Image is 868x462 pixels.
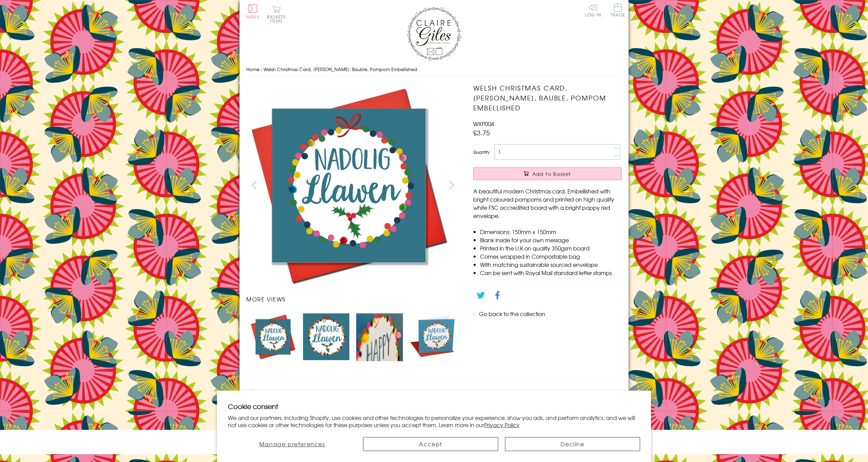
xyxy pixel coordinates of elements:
[611,3,625,18] a: Trade
[246,295,460,303] h3: More views
[270,14,286,24] span: 0 items
[259,440,325,448] span: Manage preferences
[228,437,356,451] button: Manage preferences
[479,310,545,318] a: Go back to the collection
[303,313,349,360] img: Welsh Christmas Card, Nadolig Llawen, Bauble, Pompom Embellished
[473,120,494,128] span: WXP004
[246,83,451,288] img: Welsh Christmas Card, Nadolig Llawen, Bauble, Pompom Embellished
[444,177,460,193] button: next
[473,83,622,112] h1: Welsh Christmas Card, [PERSON_NAME], Bauble, Pompom Embellished
[363,437,498,451] button: Accept
[532,171,571,177] span: Add to Basket
[246,66,259,72] a: Home
[473,167,622,180] button: Add to Basket
[246,63,622,77] nav: breadcrumbs
[228,414,640,429] p: We and our partners, including Shopify, use cookies and other technologies to personalize your ex...
[480,236,622,244] li: Blank inside for your own message
[480,228,622,236] li: Dimensions: 150mm x 150mm
[246,4,260,19] button: Menu
[356,313,403,361] img: Welsh Christmas Card, Nadolig Llawen, Bauble, Pompom Embellished
[460,83,664,288] img: Welsh Christmas Card, Nadolig Llawen, Bauble, Pompom Embellished
[267,5,286,23] button: Basket0 items
[250,313,296,360] img: Welsh Christmas Card, Nadolig Llawen, Bauble, Pompom Embellished
[473,128,490,137] span: £3.75
[246,14,260,20] span: Menu
[263,66,417,72] span: Welsh Christmas Card, [PERSON_NAME], Bauble, Pompom Embellished
[353,310,406,365] li: Carousel Page 3
[480,260,622,269] li: With matching sustainable sourced envelope
[505,437,640,451] button: Decline
[228,402,640,411] h2: Cookie consent
[261,66,262,72] span: ›
[473,149,490,155] label: Quantity
[480,269,622,277] li: Can be sent with Royal Mail standard letter stamps
[246,177,262,193] button: prev
[480,244,622,252] li: Printed in the U.K on quality 350gsm board
[611,3,625,17] span: Trade
[407,7,461,61] img: Claire Giles Greetings Cards
[484,421,520,429] a: Privacy Policy
[406,310,460,365] li: Carousel Page 4
[473,187,622,220] p: A beautiful modern Christmas card. Embellished with bright coloured pompoms and printed on high q...
[246,389,622,399] h2: Product recommendations
[480,252,622,260] li: Comes wrapped in Compostable bag
[410,313,456,361] img: Welsh Christmas Card, Nadolig Llawen, Bauble, Pompom Embellished
[585,3,601,17] a: Log In
[246,310,460,365] ul: Carousel Pagination
[300,310,353,365] li: Carousel Page 2
[246,310,300,365] li: Carousel Page 1 (Current Slide)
